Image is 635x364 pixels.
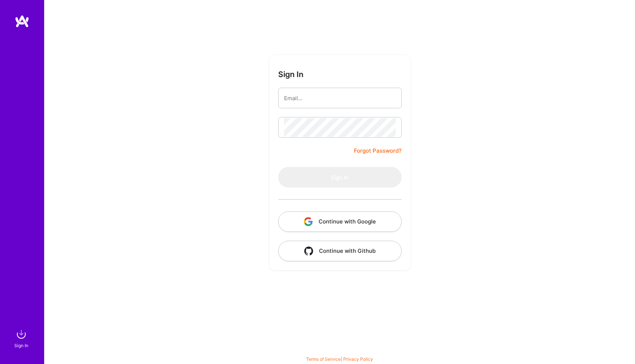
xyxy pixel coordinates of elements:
a: Privacy Policy [343,356,373,362]
button: Continue with Github [278,241,402,261]
a: sign inSign In [15,327,29,349]
img: icon [304,217,313,226]
img: icon [304,247,313,255]
div: © 2025 ATeams Inc., All rights reserved. [44,342,635,360]
span: | [306,356,373,362]
button: Continue with Google [278,211,402,232]
h3: Sign In [278,70,304,79]
a: Forgot Password? [354,146,402,155]
img: logo [15,15,29,28]
a: Terms of Service [306,356,341,362]
div: Sign In [14,342,28,349]
img: sign in [14,327,29,342]
input: Email... [284,89,396,108]
button: Sign In [278,167,402,188]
